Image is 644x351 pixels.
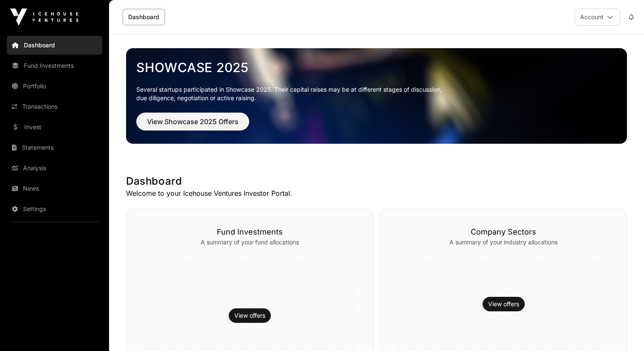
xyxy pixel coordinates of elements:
a: Transactions [7,97,102,116]
a: Portfolio [7,77,102,96]
img: Icehouse Ventures Logo [10,9,78,26]
button: View offers [229,308,271,323]
a: Analysis [7,159,102,177]
a: View offers [234,311,265,320]
a: View offers [488,300,519,308]
h3: Fund Investments [144,226,356,238]
a: Settings [7,200,102,218]
p: A summary of your fund allocations [144,238,356,247]
button: View offers [483,297,525,311]
h3: Company Sectors [397,226,609,238]
p: Several startups participated in Showcase 2025. Their capital raises may be at different stages o... [136,85,617,102]
button: Account [575,9,620,26]
p: Welcome to your Icehouse Ventures Investor Portal. [126,188,627,198]
button: View Showcase 2025 Offers [136,113,249,131]
h1: Dashboard [126,174,627,188]
a: Fund Investments [7,56,102,75]
a: Invest [7,118,102,136]
a: News [7,179,102,198]
span: View Showcase 2025 Offers [147,116,239,127]
a: Statements [7,138,102,157]
a: Showcase 2025 [136,60,617,75]
a: View Showcase 2025 Offers [136,121,249,130]
a: Dashboard [7,36,102,55]
a: Dashboard [123,9,165,25]
img: Showcase 2025 [126,48,627,144]
p: A summary of your industry allocations [397,238,609,247]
